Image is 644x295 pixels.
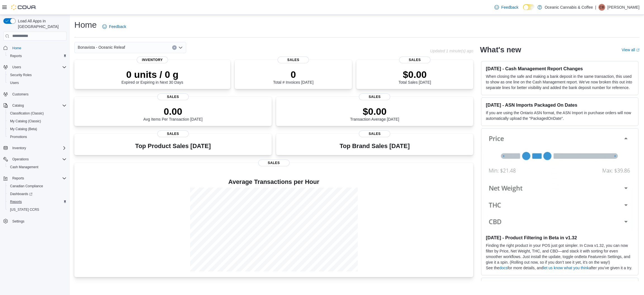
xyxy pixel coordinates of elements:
[10,156,67,163] span: Operations
[10,64,23,71] button: Users
[1,90,69,98] button: Customers
[8,198,67,205] span: Reports
[10,119,41,123] span: My Catalog (Classic)
[12,176,24,181] span: Reports
[595,4,596,11] p: |
[10,156,31,163] button: Operations
[10,175,26,182] button: Reports
[10,45,67,51] span: Home
[359,93,390,100] span: Sales
[8,79,67,86] span: Users
[10,135,27,139] span: Promotions
[543,266,589,270] a: let us know what you think
[16,18,67,29] span: Load All Apps in [GEOGRAPHIC_DATA]
[6,190,69,198] a: Dashboards
[350,106,399,121] div: Transaction Average [DATE]
[598,4,605,11] div: Cristine Bartolome
[430,49,473,53] p: Updated 1 minute(s) ago
[74,19,97,31] h1: Home
[8,72,34,78] a: Security Roles
[6,198,69,206] button: Reports
[10,81,19,85] span: Users
[3,42,67,240] nav: Complex example
[399,57,430,63] span: Sales
[10,217,67,224] span: Settings
[143,106,203,117] p: 0.00
[486,265,634,271] p: See the for more details, and after you’ve given it a try.
[122,69,183,80] p: 0 units / 0 g
[135,143,211,149] h3: Top Product Sales [DATE]
[10,91,31,98] a: Customers
[359,130,390,137] span: Sales
[10,64,67,71] span: Users
[8,183,45,189] a: Canadian Compliance
[143,106,203,121] div: Avg Items Per Transaction [DATE]
[6,117,69,125] button: My Catalog (Classic)
[545,4,593,11] p: Oceanic Cannabis & Coffee
[137,57,168,63] span: Inventory
[399,69,431,85] div: Total Sales [DATE]
[486,110,634,121] p: If you are using the Ontario ASN format, the ASN Import in purchase orders will now automatically...
[1,174,69,182] button: Reports
[10,145,28,151] button: Inventory
[8,118,43,125] a: My Catalog (Classic)
[157,93,189,100] span: Sales
[6,79,69,87] button: Users
[8,126,67,132] span: My Catalog (Beta)
[12,103,24,108] span: Catalog
[1,63,69,71] button: Users
[10,145,67,151] span: Inventory
[10,218,27,225] a: Settings
[8,191,35,197] a: Dashboards
[486,66,634,71] h3: [DATE] - Cash Management Report Changes
[6,125,69,133] button: My Catalog (Beta)
[607,4,640,11] p: [PERSON_NAME]
[8,191,67,197] span: Dashboards
[8,198,24,205] a: Reports
[273,69,313,80] p: 0
[258,160,290,166] span: Sales
[399,69,431,80] p: $0.00
[6,206,69,214] button: [US_STATE] CCRS
[523,4,535,10] input: Dark Mode
[8,118,67,125] span: My Catalog (Classic)
[622,48,640,52] a: View allExternal link
[600,4,604,11] span: CB
[8,206,41,213] a: [US_STATE] CCRS
[10,73,32,77] span: Security Roles
[486,243,634,265] p: Finding the right product in your POS just got simpler. In Cova v1.32, you can now filter by Pric...
[8,110,46,117] a: Classification (Classic)
[12,65,21,69] span: Users
[11,4,36,10] img: Cova
[6,52,69,60] button: Reports
[636,48,640,52] svg: External link
[79,179,469,185] h4: Average Transactions per Hour
[10,184,43,188] span: Canadian Compliance
[8,134,67,140] span: Promotions
[6,71,69,79] button: Security Roles
[6,109,69,117] button: Classification (Classic)
[6,133,69,141] button: Promotions
[10,175,67,182] span: Reports
[10,111,44,116] span: Classification (Classic)
[278,57,309,63] span: Sales
[1,44,69,52] button: Home
[10,200,22,204] span: Reports
[10,102,26,109] button: Catalog
[1,155,69,163] button: Operations
[10,192,32,196] span: Dashboards
[12,92,29,97] span: Customers
[172,45,177,50] button: Clear input
[12,146,26,150] span: Inventory
[157,130,189,137] span: Sales
[178,45,183,50] button: Open list of options
[100,21,128,32] a: Feedback
[8,134,29,140] a: Promotions
[6,163,69,171] button: Cash Management
[10,54,22,58] span: Reports
[273,69,313,85] div: Total # Invoices [DATE]
[8,183,67,189] span: Canadian Compliance
[486,102,634,108] h3: [DATE] - ASN Imports Packaged On Dates
[8,164,67,170] span: Cash Management
[8,72,67,78] span: Security Roles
